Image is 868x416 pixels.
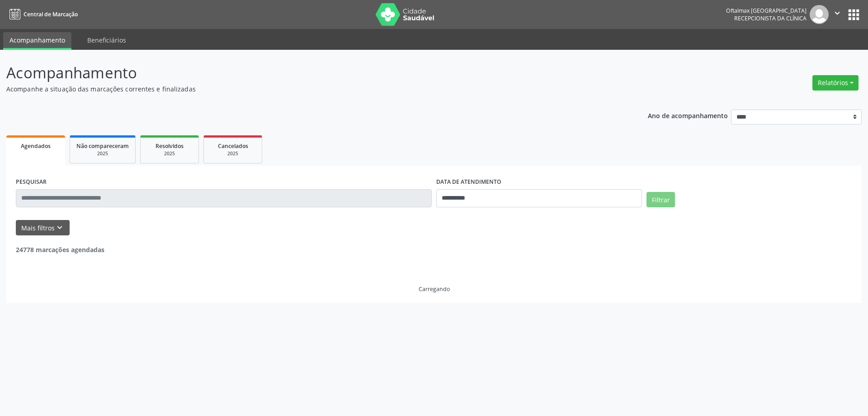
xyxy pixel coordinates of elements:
strong: 24778 marcações agendadas [16,245,104,254]
button: Relatórios [812,75,859,91]
div: 2025 [210,150,255,157]
p: Ano de acompanhamento [648,110,728,121]
i: keyboard_arrow_down [55,223,65,233]
span: Recepcionista da clínica [734,14,807,22]
p: Acompanhe a situação das marcações correntes e finalizadas [6,84,605,94]
div: 2025 [76,150,129,157]
button: Filtrar [646,192,675,207]
p: Acompanhamento [6,62,605,84]
img: img [810,5,829,24]
span: Não compareceram [76,142,129,150]
span: Resolvidos [156,142,184,150]
button:  [829,5,846,24]
button: apps [846,7,862,23]
span: Cancelados [218,142,248,150]
label: DATA DE ATENDIMENTO [436,175,501,189]
span: Central de Marcação [24,10,78,18]
span: Agendados [21,142,51,150]
a: Central de Marcação [6,7,78,22]
a: Acompanhamento [3,32,71,50]
button: Mais filtroskeyboard_arrow_down [16,220,70,236]
div: Oftalmax [GEOGRAPHIC_DATA] [726,7,807,14]
label: PESQUISAR [16,175,47,189]
a: Beneficiários [81,32,132,48]
i:  [832,8,842,18]
div: 2025 [147,150,192,157]
div: Carregando [419,285,450,293]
